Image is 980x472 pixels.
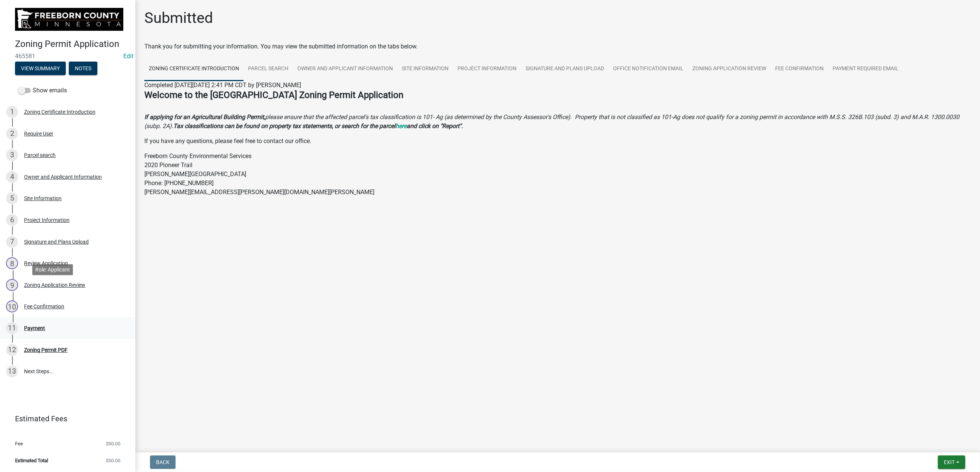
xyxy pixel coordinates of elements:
div: 11 [6,322,18,334]
div: 4 [6,171,18,183]
a: Payment Required Email [828,57,903,81]
div: Payment [24,326,45,331]
a: Parcel search [244,57,293,81]
div: 6 [6,214,18,226]
span: Estimated Total [15,458,48,463]
p: If you have any questions, please feel free to contact our office. [144,137,971,146]
div: Fee Confirmation [24,304,64,309]
div: Review Application [24,261,68,266]
span: Fee [15,441,23,446]
div: Zoning Permit PDF [24,347,68,353]
span: Completed [DATE][DATE] 2:41 PM CDT by [PERSON_NAME] [144,81,301,89]
button: Notes [69,62,97,75]
div: 8 [6,257,18,269]
label: Show emails [18,86,67,95]
button: Exit [938,455,965,469]
div: Owner and Applicant Information [24,174,102,179]
a: here [395,122,407,130]
strong: Welcome to the [GEOGRAPHIC_DATA] Zoning Permit Application [144,90,403,100]
div: 13 [6,365,18,377]
a: Signature and Plans Upload [521,57,609,81]
a: Zoning Application Review [688,57,771,81]
a: Estimated Fees [6,411,123,426]
div: Require User [24,131,53,136]
img: Freeborn County, Minnesota [15,8,123,31]
i: please ensure that the affected parcel's tax classification is 101- Ag (as determined by the Coun... [144,113,959,130]
p: Freeborn County Environmental Services 2020 Pioneer Trail [PERSON_NAME][GEOGRAPHIC_DATA] Phone: [... [144,152,971,197]
wm-modal-confirm: Notes [69,66,97,72]
strong: and click on "Report". [407,122,463,130]
div: Thank you for submitting your information. You may view the submitted information on the tabs below. [144,42,971,51]
a: Fee Confirmation [771,57,828,81]
h1: Submitted [144,9,213,27]
wm-modal-confirm: Edit Application Number [123,53,133,60]
div: Signature and Plans Upload [24,239,89,244]
div: 2 [6,128,18,140]
wm-modal-confirm: Summary [15,66,66,72]
a: Office Notification Email [609,57,688,81]
div: 3 [6,149,18,161]
button: Back [150,455,176,469]
div: 7 [6,236,18,248]
div: 9 [6,279,18,291]
div: 5 [6,192,18,204]
div: Zoning Application Review [24,282,85,288]
a: Site Information [397,57,453,81]
a: Zoning Certificate Introduction [144,57,244,81]
div: 10 [6,300,18,312]
div: Parcel search [24,152,56,158]
h4: Zoning Permit Application [15,39,129,50]
span: $50.00 [106,458,120,463]
div: Project Information [24,217,70,223]
div: Role: Applicant [32,264,73,275]
a: Project Information [453,57,521,81]
a: Owner and Applicant Information [293,57,397,81]
div: 1 [6,106,18,118]
strong: If applying for an Agricultural Building Permit, [144,113,265,121]
div: Site Information [24,196,62,201]
span: Back [156,459,170,465]
div: Zoning Certificate Introduction [24,109,95,115]
div: 12 [6,344,18,356]
span: Exit [944,459,955,465]
a: Edit [123,53,133,60]
span: $50.00 [106,441,120,446]
strong: Tax classifications can be found on property tax statements, or search for the parcel [173,122,395,130]
button: View Summary [15,62,66,75]
span: 465581 [15,53,120,60]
